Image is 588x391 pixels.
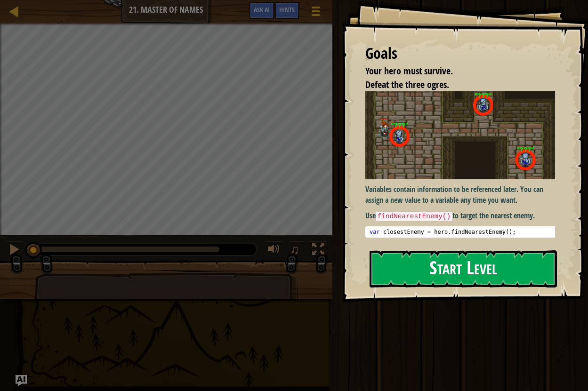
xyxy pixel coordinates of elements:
button: Adjust volume [265,241,283,260]
code: findNearestEnemy() [376,212,452,221]
p: Variables contain information to be referenced later. You can assign a new value to a variable an... [365,184,562,206]
button: Ask AI [249,2,274,19]
button: ♫ [288,241,304,260]
p: Use to target the nearest enemy. [365,210,562,222]
button: Ctrl + P: Pause [5,241,24,260]
span: Your hero must survive. [365,64,453,77]
li: Defeat the three ogres. [354,78,553,92]
span: Hints [279,5,295,14]
span: ♫ [290,242,299,256]
li: Your hero must survive. [354,64,553,78]
button: Ask AI [16,375,27,386]
button: Show game menu [304,2,328,24]
button: Toggle fullscreen [309,241,328,260]
img: Master of names [365,91,562,179]
span: Ask AI [254,5,270,14]
span: Defeat the three ogres. [365,78,449,91]
button: Start Level [370,250,557,287]
div: Goals [365,43,555,64]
